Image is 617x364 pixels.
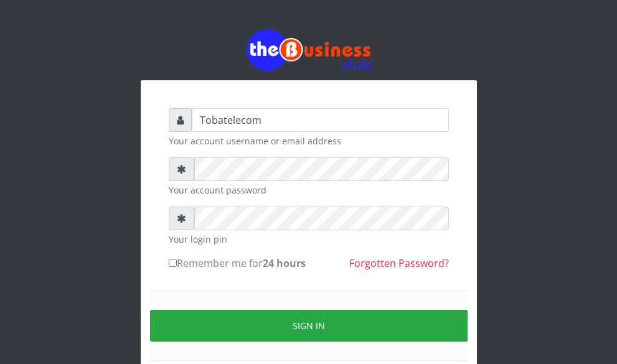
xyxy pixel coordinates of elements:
label: Remember me for [169,256,306,271]
button: Sign in [150,310,468,342]
input: Remember me for24 hours [169,259,177,267]
small: Your account password [169,184,449,197]
b: 24 hours [263,256,306,270]
a: Forgotten Password? [349,256,449,270]
small: Your login pin [169,233,449,246]
small: Your account username or email address [169,134,449,147]
input: Username or email address [192,108,449,132]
